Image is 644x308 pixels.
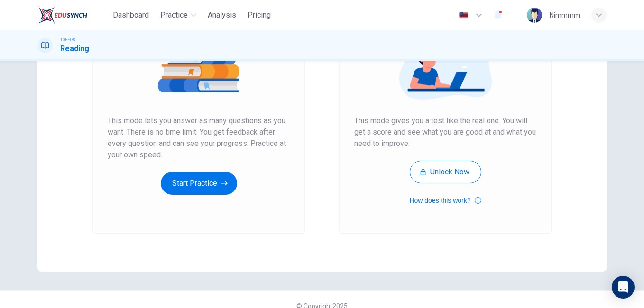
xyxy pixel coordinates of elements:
[160,9,188,21] span: Practice
[37,6,87,25] img: EduSynch logo
[612,276,635,299] div: Open Intercom Messenger
[109,7,153,24] button: Dashboard
[458,12,469,19] img: en
[527,8,542,23] img: Profile picture
[410,161,481,183] button: Unlock Now
[113,9,149,21] span: Dashboard
[108,115,290,161] span: This mode lets you answer as many questions as you want. There is no time limit. You get feedback...
[204,7,240,24] button: Analysis
[248,9,271,21] span: Pricing
[37,6,109,25] a: EduSynch logo
[60,36,75,43] span: TOEFL®
[244,7,275,24] button: Pricing
[550,9,580,21] div: Nimmmm
[409,195,481,206] button: How does this work?
[156,7,200,24] button: Practice
[161,172,237,195] button: Start Practice
[60,43,89,54] h1: Reading
[208,9,236,21] span: Analysis
[354,115,536,149] span: This mode gives you a test like the real one. You will get a score and see what you are good at a...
